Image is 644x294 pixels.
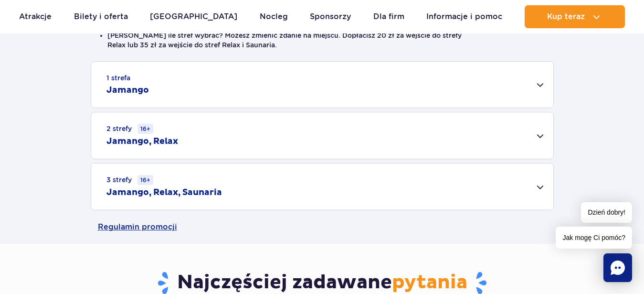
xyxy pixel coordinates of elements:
small: 1 strefa [106,73,130,83]
li: [PERSON_NAME] ile stref wybrać? Możesz zmienić zdanie na miejscu. Dopłacisz 20 zł za wejście do s... [107,31,537,50]
span: Jak mogę Ci pomóc? [556,227,632,249]
div: Chat [603,253,632,282]
span: Dzień dobry! [581,202,632,223]
a: Sponsorzy [310,5,351,28]
small: 3 strefy [106,175,153,185]
button: Kup teraz [525,5,625,28]
small: 16+ [137,175,153,185]
a: Bilety i oferta [74,5,128,28]
h2: Jamango, Relax [106,136,178,147]
a: Nocleg [260,5,288,28]
small: 2 strefy [106,124,153,134]
h2: Jamango [106,85,149,96]
a: Regulamin promocji [98,210,547,244]
a: Dla firm [373,5,404,28]
small: 16+ [137,124,153,134]
a: Atrakcje [19,5,52,28]
a: [GEOGRAPHIC_DATA] [150,5,237,28]
span: Kup teraz [547,12,585,21]
a: Informacje i pomoc [426,5,502,28]
h2: Jamango, Relax, Saunaria [106,187,222,198]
